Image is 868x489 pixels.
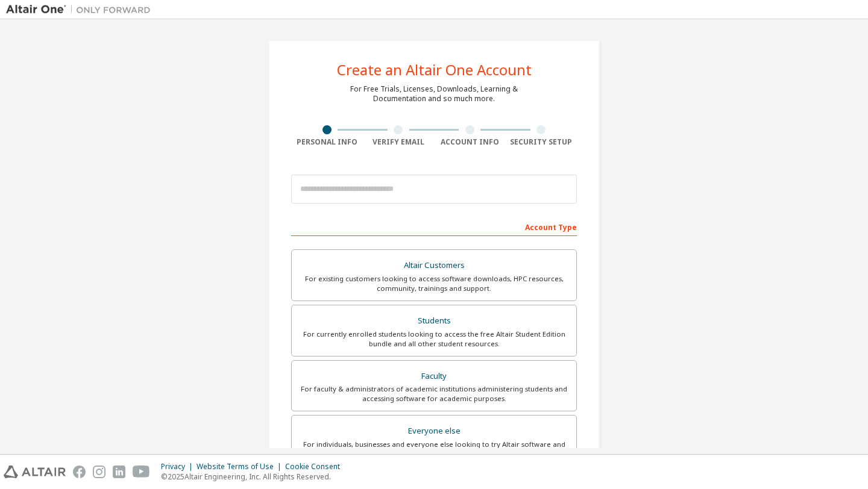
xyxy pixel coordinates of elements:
[197,462,285,472] div: Website Terms of Use
[299,384,569,403] div: For faculty & administrators of academic institutions administering students and accessing softwa...
[133,466,150,478] img: youtube.svg
[161,462,197,472] div: Privacy
[285,462,347,472] div: Cookie Consent
[299,257,569,274] div: Altair Customers
[299,423,569,440] div: Everyone else
[337,63,532,77] div: Create an Altair One Account
[350,84,518,104] div: For Free Trials, Licenses, Downloads, Learning & Documentation and so much more.
[506,137,577,147] div: Security Setup
[434,137,506,147] div: Account Info
[6,4,157,16] img: Altair One
[299,313,569,329] div: Students
[299,368,569,385] div: Faculty
[299,329,569,349] div: For currently enrolled students looking to access the free Altair Student Edition bundle and all ...
[93,466,105,478] img: instagram.svg
[4,466,66,478] img: altair_logo.svg
[73,466,86,478] img: facebook.svg
[161,472,347,482] p: © 2025 Altair Engineering, Inc. All Rights Reserved.
[113,466,125,478] img: linkedin.svg
[299,274,569,293] div: For existing customers looking to access software downloads, HPC resources, community, trainings ...
[291,137,363,147] div: Personal Info
[291,217,577,236] div: Account Type
[299,440,569,459] div: For individuals, businesses and everyone else looking to try Altair software and explore our prod...
[363,137,435,147] div: Verify Email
